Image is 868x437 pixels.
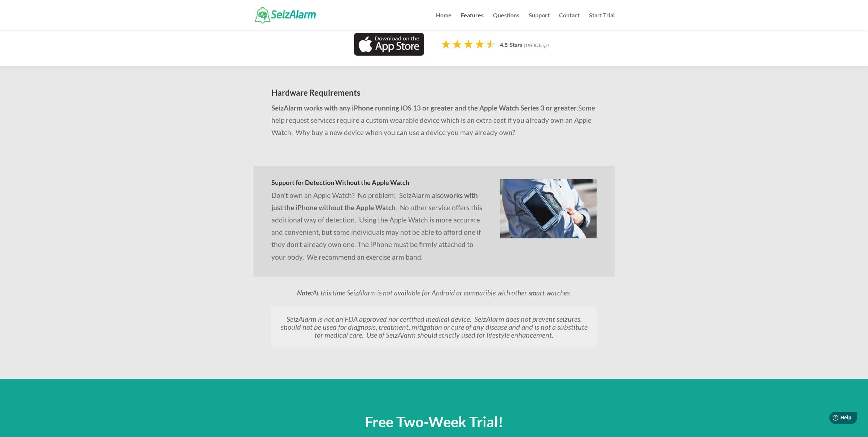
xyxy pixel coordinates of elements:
a: Home [436,13,452,30]
a: Start Trial [589,13,615,30]
iframe: Help widget launcher [804,409,860,429]
a: Features [461,13,484,30]
strong: SeizAlarm works with any iPhone running iOS 13 or greater and the Apple Watch Series 3 or greater [271,104,577,112]
img: Download on App Store [354,33,424,56]
strong: works with just the iPhone without the Apple Watch [271,191,478,212]
em: SeizAlarm is not an FDA approved nor certified medical device. SeizAlarm does not prevent seizure... [281,315,588,339]
h4: Support for Detection Without the Apple Watch [271,179,482,189]
a: Contact [559,13,580,30]
p: . [271,102,597,139]
span: Some help request services require a custom wearable device which is an extra cost if you already... [271,104,595,137]
a: Questions [493,13,519,30]
em: At this time SeizAlarm is not available for Android or compatible with other smart watches. [297,289,571,297]
img: seizalarm-on-arm [500,179,597,238]
span: Free Two-Week Trial! [365,413,503,430]
img: app-store-rating-stars [441,39,554,52]
img: SeizAlarm [255,7,316,23]
h3: Hardware Requirements [271,89,597,100]
p: Don’t own an Apple Watch? No problem! SeizAlarm also . No other service offers this additional wa... [271,189,482,263]
a: Support [529,13,550,30]
strong: Note: [297,289,313,297]
a: Download seizure detection app on the App Store [354,49,424,57]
